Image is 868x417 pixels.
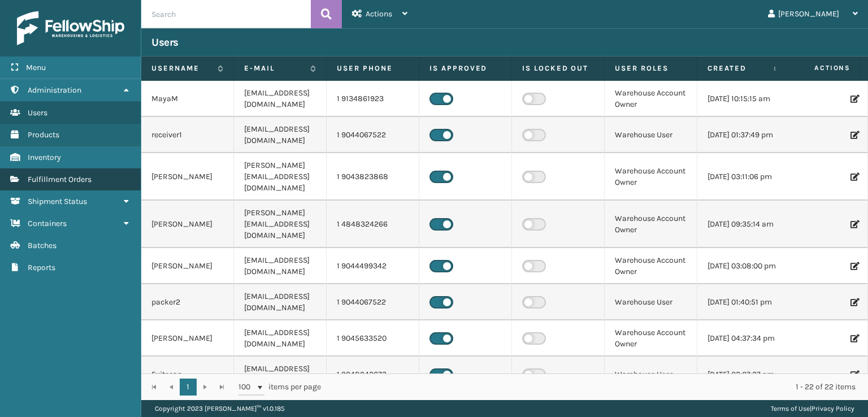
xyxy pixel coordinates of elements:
[850,131,857,139] i: Edit
[141,284,234,320] td: packer2
[234,81,327,117] td: [EMAIL_ADDRESS][DOMAIN_NAME]
[327,320,419,357] td: 1 9045633520
[850,371,857,379] i: Edit
[234,357,327,393] td: [EMAIL_ADDRESS][DOMAIN_NAME]
[28,130,59,140] span: Products
[17,11,124,45] img: logo
[327,248,419,284] td: 1 9044499342
[234,153,327,201] td: [PERSON_NAME][EMAIL_ADDRESS][DOMAIN_NAME]
[327,284,419,320] td: 1 9044067522
[615,63,687,73] label: User Roles
[605,117,697,153] td: Warehouse User
[697,248,790,284] td: [DATE] 03:08:00 pm
[28,108,47,118] span: Users
[850,335,857,342] i: Edit
[850,220,857,228] i: Edit
[141,248,234,284] td: [PERSON_NAME]
[697,117,790,153] td: [DATE] 01:37:49 pm
[141,357,234,393] td: Exitscan
[605,284,697,320] td: Warehouse User
[850,95,857,103] i: Edit
[697,201,790,248] td: [DATE] 09:35:14 am
[28,197,87,206] span: Shipment Status
[28,85,81,95] span: Administration
[771,400,854,417] div: |
[28,241,57,250] span: Batches
[605,153,697,201] td: Warehouse Account Owner
[28,263,55,272] span: Reports
[327,81,419,117] td: 1 9134861923
[244,63,305,73] label: E-mail
[327,357,419,393] td: 1 9048942673
[697,153,790,201] td: [DATE] 03:11:06 pm
[779,59,857,77] span: Actions
[238,381,255,393] span: 100
[141,117,234,153] td: receiver1
[605,81,697,117] td: Warehouse Account Owner
[238,379,321,396] span: items per page
[850,173,857,181] i: Edit
[234,284,327,320] td: [EMAIL_ADDRESS][DOMAIN_NAME]
[180,379,197,396] a: 1
[605,357,697,393] td: Warehouse User
[151,36,179,49] h3: Users
[697,320,790,357] td: [DATE] 04:37:34 pm
[141,201,234,248] td: [PERSON_NAME]
[155,400,285,417] p: Copyright 2023 [PERSON_NAME]™ v 1.0.185
[337,63,409,73] label: User phone
[327,153,419,201] td: 1 9043823868
[850,298,857,306] i: Edit
[141,81,234,117] td: MayaM
[28,153,61,162] span: Inventory
[605,320,697,357] td: Warehouse Account Owner
[850,262,857,270] i: Edit
[697,81,790,117] td: [DATE] 10:15:15 am
[605,201,697,248] td: Warehouse Account Owner
[28,175,92,184] span: Fulfillment Orders
[429,63,501,73] label: Is Approved
[151,63,212,73] label: Username
[337,381,856,393] div: 1 - 22 of 22 items
[141,153,234,201] td: [PERSON_NAME]
[234,117,327,153] td: [EMAIL_ADDRESS][DOMAIN_NAME]
[697,357,790,393] td: [DATE] 02:07:27 pm
[366,9,392,19] span: Actions
[522,63,594,73] label: Is Locked Out
[234,248,327,284] td: [EMAIL_ADDRESS][DOMAIN_NAME]
[141,320,234,357] td: [PERSON_NAME]
[605,248,697,284] td: Warehouse Account Owner
[811,405,854,412] a: Privacy Policy
[234,320,327,357] td: [EMAIL_ADDRESS][DOMAIN_NAME]
[28,219,67,228] span: Containers
[708,63,768,73] label: Created
[327,201,419,248] td: 1 4848324266
[771,405,810,412] a: Terms of Use
[327,117,419,153] td: 1 9044067522
[697,284,790,320] td: [DATE] 01:40:51 pm
[26,63,46,72] span: Menu
[234,201,327,248] td: [PERSON_NAME][EMAIL_ADDRESS][DOMAIN_NAME]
